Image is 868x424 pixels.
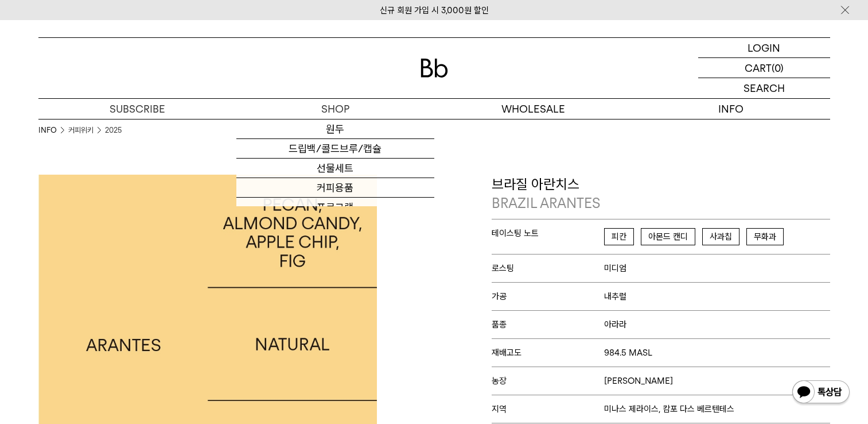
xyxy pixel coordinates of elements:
[434,99,632,119] p: WHOLESALE
[380,5,489,16] a: 신규 회원 가입 시 3,000원 할인
[236,99,434,119] a: SHOP
[604,228,634,245] span: 피칸
[702,228,739,245] span: 사과칩
[745,58,772,78] p: CART
[772,58,784,78] p: (0)
[698,58,830,78] a: CART (0)
[492,263,605,273] span: 로스팅
[236,120,434,139] a: 원두
[746,228,784,245] span: 무화과
[492,228,605,238] span: 테이스팅 노트
[604,404,734,414] span: 미나스 제라이스, 캄포 다스 베르텐테스
[604,291,626,302] span: 내추럴
[604,376,673,386] span: [PERSON_NAME]
[492,319,605,330] span: 품종
[744,78,785,98] p: SEARCH
[698,38,830,58] a: LOGIN
[492,348,605,358] span: 재배고도
[38,125,68,136] li: INFO
[68,125,94,136] a: 커피위키
[604,263,626,273] span: 미디엄
[748,38,780,57] p: LOGIN
[641,228,695,245] span: 아몬드 캔디
[236,159,434,178] a: 선물세트
[421,59,448,78] img: 로고
[38,99,236,119] a: SUBSCRIBE
[492,194,830,213] p: BRAZIL ARANTES
[604,348,652,358] span: 984.5 MASL
[492,404,605,414] span: 지역
[105,125,122,136] a: 2025
[236,198,434,217] a: 프로그램
[236,178,434,198] a: 커피용품
[236,139,434,159] a: 드립백/콜드브루/캡슐
[632,99,830,119] p: INFO
[791,379,851,407] img: 카카오톡 채널 1:1 채팅 버튼
[492,376,605,386] span: 농장
[492,291,605,302] span: 가공
[604,319,626,330] span: 아라라
[492,175,830,213] p: 브라질 아란치스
